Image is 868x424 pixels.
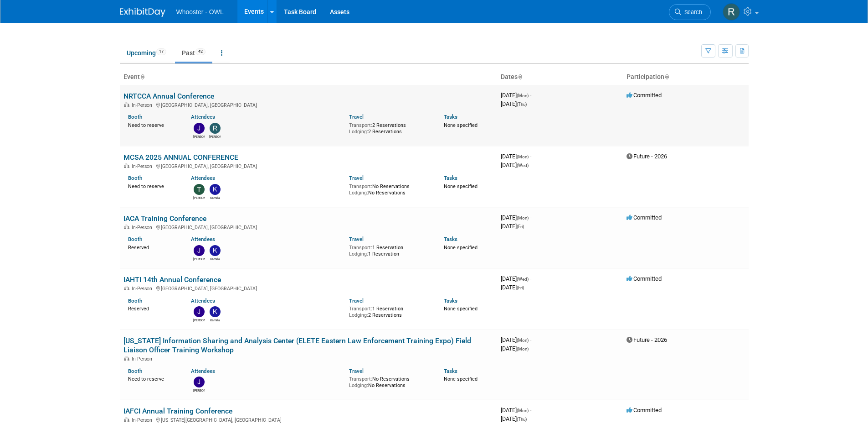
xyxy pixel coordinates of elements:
[132,102,155,108] span: In-Person
[128,175,142,181] a: Booth
[444,183,478,189] span: None specified
[194,245,205,256] img: Julia Haber
[132,417,155,423] span: In-Person
[123,284,493,292] div: [GEOGRAPHIC_DATA], [GEOGRAPHIC_DATA]
[517,93,529,98] span: (Mon)
[124,163,129,168] img: In-Person Event
[349,298,364,304] a: Travel
[349,183,372,189] span: Transport:
[193,195,205,200] div: Travis Dykes
[209,256,221,262] div: Kamila Castaneda
[349,245,372,251] span: Transport:
[191,236,215,242] a: Attendees
[444,236,457,242] a: Tasks
[627,275,662,282] span: Committed
[517,224,524,229] span: (Fri)
[664,73,669,80] a: Sort by Participation Type
[627,407,662,414] span: Committed
[349,129,368,135] span: Lodging:
[530,214,531,221] span: -
[123,101,493,108] div: [GEOGRAPHIC_DATA], [GEOGRAPHIC_DATA]
[191,175,215,181] a: Attendees
[497,69,623,85] th: Dates
[349,182,430,196] div: No Reservations No Reservations
[128,114,142,120] a: Booth
[193,256,205,262] div: Julia Haber
[501,162,529,168] span: [DATE]
[128,368,142,374] a: Booth
[349,122,372,128] span: Transport:
[501,92,531,99] span: [DATE]
[140,73,144,80] a: Sort by Event Name
[349,236,364,242] a: Travel
[349,304,430,318] div: 1 Reservation 2 Reservations
[349,376,372,382] span: Transport:
[132,356,155,362] span: In-Person
[517,417,527,422] span: (Thu)
[623,69,749,85] th: Participation
[194,306,205,317] img: Julia Haber
[124,225,129,229] img: In-Person Event
[530,92,531,99] span: -
[132,163,155,169] span: In-Person
[191,298,215,304] a: Attendees
[128,243,178,251] div: Reserved
[501,336,531,343] span: [DATE]
[193,134,205,139] div: James Justus
[627,214,662,221] span: Committed
[349,243,430,257] div: 1 Reservation 1 Reservation
[210,306,221,317] img: Kamila Castaneda
[210,184,221,195] img: Kamila Castaneda
[128,298,142,304] a: Booth
[175,44,212,62] a: Past42
[517,285,524,290] span: (Fri)
[123,407,232,415] a: IAFCI Annual Training Conference
[123,153,238,162] a: MCSA 2025 ANNUAL CONFERENCE
[120,69,497,85] th: Event
[501,100,527,107] span: [DATE]
[501,407,531,414] span: [DATE]
[627,336,667,343] span: Future - 2026
[349,374,430,388] div: No Reservations No Reservations
[681,9,702,16] span: Search
[501,214,531,221] span: [DATE]
[444,368,457,374] a: Tasks
[132,225,155,230] span: In-Person
[517,215,529,220] span: (Mon)
[518,73,522,80] a: Sort by Start Date
[501,223,524,230] span: [DATE]
[123,275,221,284] a: IAHTI 14th Annual Conference
[723,3,740,21] img: Robert Dugan
[193,387,205,393] div: Julia Haber
[120,8,165,17] img: ExhibitDay
[444,175,457,181] a: Tasks
[156,48,166,55] span: 17
[517,154,529,159] span: (Mon)
[349,306,372,312] span: Transport:
[209,317,221,323] div: Kamila Castaneda
[128,182,178,190] div: Need to reserve
[444,122,478,128] span: None specified
[123,223,493,230] div: [GEOGRAPHIC_DATA], [GEOGRAPHIC_DATA]
[349,190,368,196] span: Lodging:
[444,114,457,120] a: Tasks
[209,134,221,139] div: Robert Dugan
[194,123,205,134] img: James Justus
[501,153,531,160] span: [DATE]
[124,356,129,361] img: In-Person Event
[124,417,129,422] img: In-Person Event
[176,8,224,16] span: Whooster - OWL
[627,92,662,99] span: Committed
[123,336,471,354] a: [US_STATE] Information Sharing and Analysis Center (ELETE Eastern Law Enforcement Training Expo) ...
[517,408,529,413] span: (Mon)
[128,374,178,382] div: Need to reserve
[501,275,531,282] span: [DATE]
[349,368,364,374] a: Travel
[530,153,531,160] span: -
[530,407,531,414] span: -
[194,184,205,195] img: Travis Dykes
[444,298,457,304] a: Tasks
[123,214,206,223] a: IACA Training Conference
[123,162,493,169] div: [GEOGRAPHIC_DATA], [GEOGRAPHIC_DATA]
[210,123,221,134] img: Robert Dugan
